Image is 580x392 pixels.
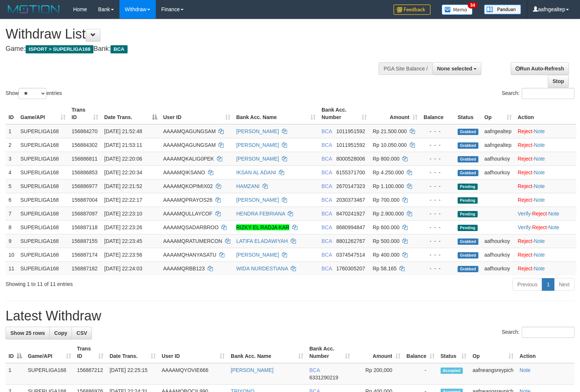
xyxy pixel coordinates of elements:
td: SUPERLIGA168 [17,220,69,234]
span: Rp 800.000 [373,156,399,162]
a: [PERSON_NAME] [236,128,279,134]
a: Next [554,278,574,291]
th: Bank Acc. Name: activate to sort column ascending [233,103,319,124]
th: Balance [421,103,455,124]
a: Note [534,183,545,189]
span: 156887118 [72,224,98,230]
span: AAAAMQKALIG0PEK [163,156,214,162]
td: AAAAMQYOVIE666 [159,363,228,385]
span: Grabbed [458,170,478,176]
th: ID [6,103,17,124]
span: Grabbed [458,156,478,162]
td: 7 [6,207,17,220]
span: ISPORT > SUPERLIGA168 [26,45,93,53]
td: SUPERLIGA168 [17,207,69,220]
span: [DATE] 22:20:34 [104,169,142,175]
span: Copy 2670147323 to clipboard [336,183,365,189]
td: aafngealtep [481,138,515,152]
span: Rp 10.050.000 [373,142,407,148]
span: [DATE] 22:20:06 [104,156,142,162]
th: Amount: activate to sort column ascending [370,103,421,124]
td: 1 [6,363,25,385]
a: Copy [49,327,72,339]
div: - - - [424,251,452,258]
span: CSV [76,330,87,336]
span: Rp 500.000 [373,238,399,244]
h1: Withdraw List [6,27,379,42]
label: Search: [502,88,574,99]
td: aafhourkoy [481,261,515,275]
a: Note [534,142,545,148]
td: SUPERLIGA168 [17,138,69,152]
span: Copy 6155371700 to clipboard [336,169,365,175]
span: AAAAMQHANYASATU [163,252,216,258]
a: [PERSON_NAME] [236,252,279,258]
td: 11 [6,261,17,275]
a: Reject [518,238,533,244]
a: RIZKY EL RADJA KAR [236,224,289,230]
span: BCA [322,211,332,217]
th: Amount: activate to sort column ascending [353,342,403,363]
td: 1 [6,124,17,138]
a: CSV [72,327,92,339]
span: Rp 4.250.000 [373,169,404,175]
td: · [515,234,576,248]
span: Grabbed [458,266,478,272]
td: SUPERLIGA168 [25,363,74,385]
a: Reject [532,211,547,217]
td: · [515,138,576,152]
th: Trans ID: activate to sort column ascending [69,103,101,124]
div: - - - [424,224,452,231]
span: Grabbed [458,238,478,245]
span: Copy 8680994847 to clipboard [336,224,365,230]
td: aafhourkoy [481,248,515,261]
a: Reject [532,224,547,230]
span: [DATE] 22:24:03 [104,266,142,271]
a: Note [534,169,545,175]
span: [DATE] 22:23:45 [104,238,142,244]
td: 4 [6,165,17,179]
span: Rp 400.000 [373,252,399,258]
a: Note [534,128,545,134]
span: 156886811 [72,156,98,162]
a: Reject [518,252,533,258]
div: - - - [424,237,452,245]
h4: Game: Bank: [6,45,379,53]
td: aafhourkoy [481,152,515,165]
label: Search: [502,327,574,338]
span: 156887004 [72,197,98,203]
span: [DATE] 22:23:10 [104,211,142,217]
td: · [515,152,576,165]
a: IKSAN AL ADANI [236,169,276,175]
a: Reject [518,128,533,134]
td: SUPERLIGA168 [17,248,69,261]
th: Bank Acc. Number: activate to sort column ascending [306,342,353,363]
td: 10 [6,248,17,261]
span: Rp 700.000 [373,197,399,203]
td: 9 [6,234,17,248]
td: 2 [6,138,17,152]
a: [PERSON_NAME] [236,197,279,203]
td: SUPERLIGA168 [17,179,69,193]
a: Reject [518,156,533,162]
td: SUPERLIGA168 [17,152,69,165]
a: [PERSON_NAME] [236,142,279,148]
th: Game/API: activate to sort column ascending [17,103,69,124]
a: Verify [518,224,531,230]
td: 8 [6,220,17,234]
img: Button%20Memo.svg [442,4,473,15]
span: Copy 8801262767 to clipboard [336,238,365,244]
a: Reject [518,266,533,271]
a: Note [548,211,559,217]
td: · [515,248,576,261]
th: Bank Acc. Number: activate to sort column ascending [319,103,370,124]
td: 156887212 [74,363,107,385]
th: Date Trans.: activate to sort column ascending [106,342,159,363]
h1: Latest Withdraw [6,309,574,323]
span: BCA [322,156,332,162]
td: aafngealtep [481,124,515,138]
th: User ID: activate to sort column ascending [160,103,233,124]
th: Status [455,103,481,124]
img: Feedback.jpg [393,4,431,15]
a: [PERSON_NAME] [236,156,279,162]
